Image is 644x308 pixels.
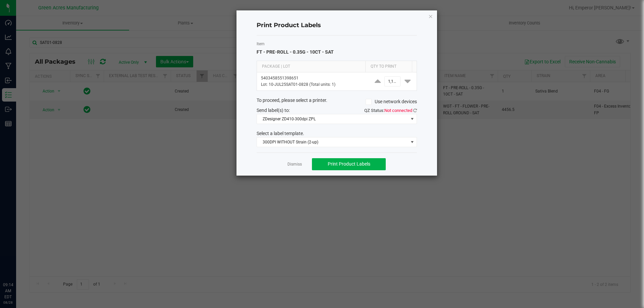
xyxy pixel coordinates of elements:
th: Qty to Print [365,61,412,72]
span: Print Product Labels [328,161,370,167]
span: Not connected [384,108,412,113]
div: To proceed, please select a printer. [252,97,422,107]
span: Send label(s) to: [257,108,290,113]
iframe: Resource center unread badge [20,253,28,261]
div: Select a label template. [252,130,422,137]
h4: Print Product Labels [257,21,417,30]
span: FT - PRE-ROLL - 0.35G - 10CT - SAT [257,49,334,55]
span: QZ Status: [364,108,417,113]
label: Use network devices [366,98,417,105]
a: Dismiss [287,162,302,167]
p: 5403458551398651 [261,75,365,81]
p: Lot: 10-JUL25SAT01-0828 (Total units: 1) [261,81,365,88]
label: Item [257,41,417,47]
button: Print Product Labels [312,158,386,170]
span: 300DPI WITHOUT Strain (2-up) [257,137,408,147]
th: Package | Lot [257,61,365,72]
iframe: Resource center [7,254,27,274]
span: ZDesigner ZD410-300dpi ZPL [257,114,408,124]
